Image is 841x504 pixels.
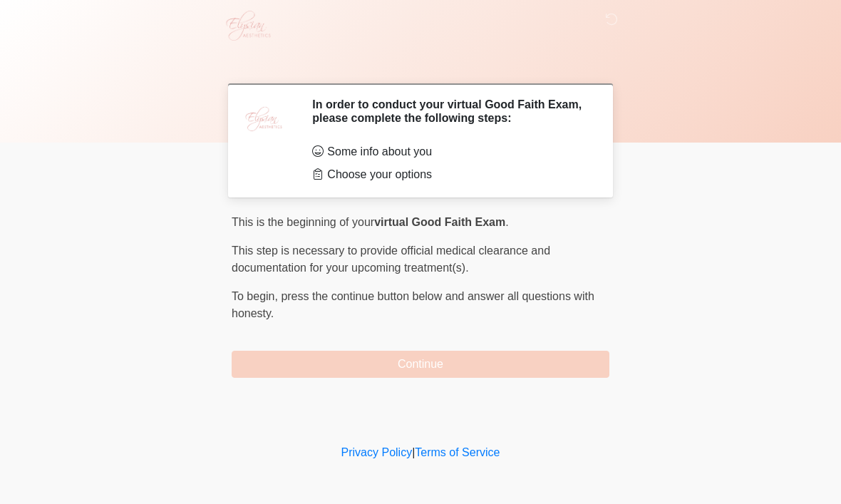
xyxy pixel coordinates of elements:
h2: In order to conduct your virtual Good Faith Exam, please complete the following steps: [312,98,588,125]
img: Agent Avatar [242,98,285,140]
h1: ‎ ‎ ‎ ‎ [221,51,620,78]
span: . [505,216,508,228]
img: Elysian Aesthetics Logo [217,11,277,41]
button: Continue [232,351,609,378]
a: Terms of Service [415,446,500,458]
span: press the continue button below and answer all questions with honesty. [232,290,594,319]
li: Choose your options [312,166,588,183]
span: This is the beginning of your [232,216,374,228]
a: Privacy Policy [341,446,413,458]
li: Some info about you [312,143,588,160]
a: | [412,446,415,458]
strong: virtual Good Faith Exam [374,216,505,228]
span: To begin, [232,290,281,302]
span: This step is necessary to provide official medical clearance and documentation for your upcoming ... [232,245,550,274]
